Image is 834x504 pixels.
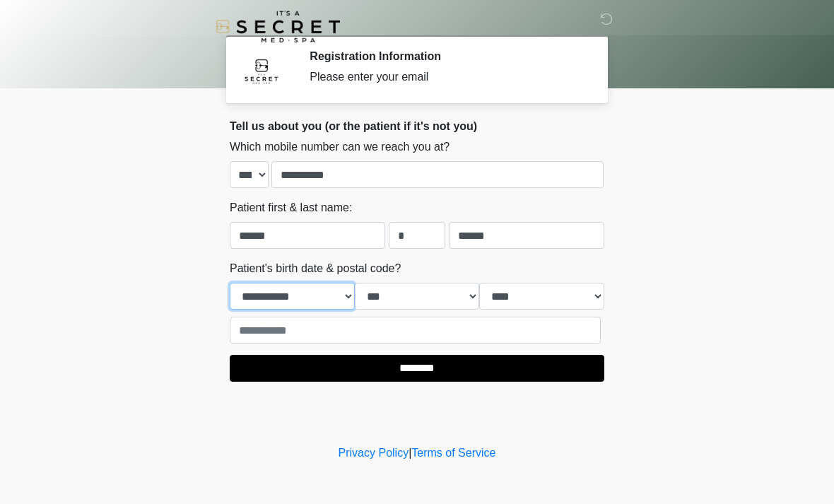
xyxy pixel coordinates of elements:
a: Privacy Policy [339,447,409,459]
label: Patient first & last name: [230,199,352,216]
div: Please enter your email [310,69,583,86]
a: Terms of Service [411,447,495,459]
img: It's A Secret Med Spa Logo [216,11,340,42]
h2: Registration Information [310,49,583,63]
a: | [409,447,411,459]
label: Patient's birth date & postal code? [230,260,401,277]
label: Which mobile number can we reach you at? [230,139,450,156]
img: Agent Avatar [240,49,283,92]
h2: Tell us about you (or the patient if it's not you) [230,119,604,133]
